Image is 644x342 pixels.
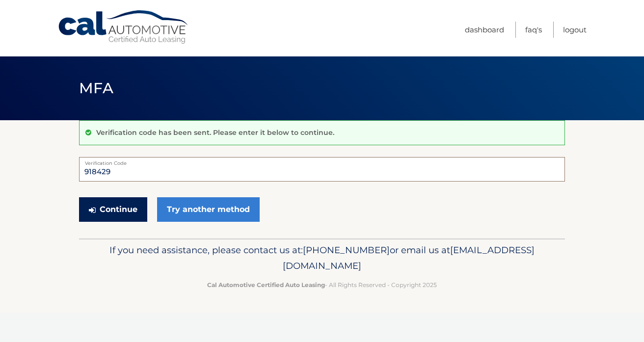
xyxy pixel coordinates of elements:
a: Dashboard [465,22,504,38]
a: FAQ's [525,22,542,38]
strong: Cal Automotive Certified Auto Leasing [207,281,325,289]
span: [EMAIL_ADDRESS][DOMAIN_NAME] [283,244,535,271]
label: Verification Code [79,157,565,165]
a: Logout [563,22,587,38]
button: Continue [79,197,147,222]
p: - All Rights Reserved - Copyright 2025 [85,280,559,290]
span: [PHONE_NUMBER] [303,244,390,256]
input: Verification Code [79,157,565,182]
a: Cal Automotive [57,10,190,45]
p: If you need assistance, please contact us at: or email us at [85,242,559,274]
span: MFA [79,79,113,97]
a: Try another method [157,197,260,222]
p: Verification code has been sent. Please enter it below to continue. [96,128,334,137]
